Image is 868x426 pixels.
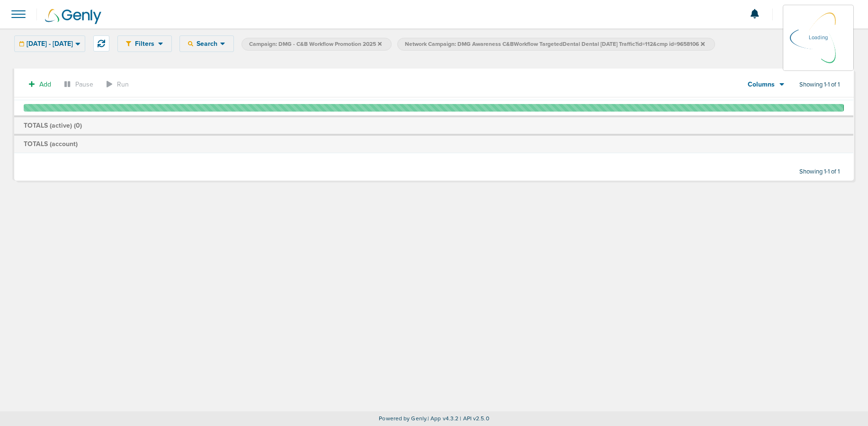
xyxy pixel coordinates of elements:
span: 0 [76,122,80,130]
img: Genly [45,9,101,24]
span: | App v4.3.2 [428,415,458,422]
button: Add [24,78,56,91]
span: Add [39,80,51,88]
span: Showing 1-1 of 1 [799,168,840,176]
span: Campaign: DMG - C&B Workflow Promotion 2025 [249,40,382,48]
p: Loading [809,32,828,43]
span: Network Campaign: DMG Awareness C&BWorkflow TargetedDental Dental [DATE] Traffic?id=112&cmp id=96... [405,40,705,48]
td: TOTALS (account) [14,135,853,153]
span: Showing 1-1 of 1 [799,81,840,89]
span: | API v2.5.0 [460,415,489,422]
td: TOTALS (active) ( ) [14,116,853,135]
